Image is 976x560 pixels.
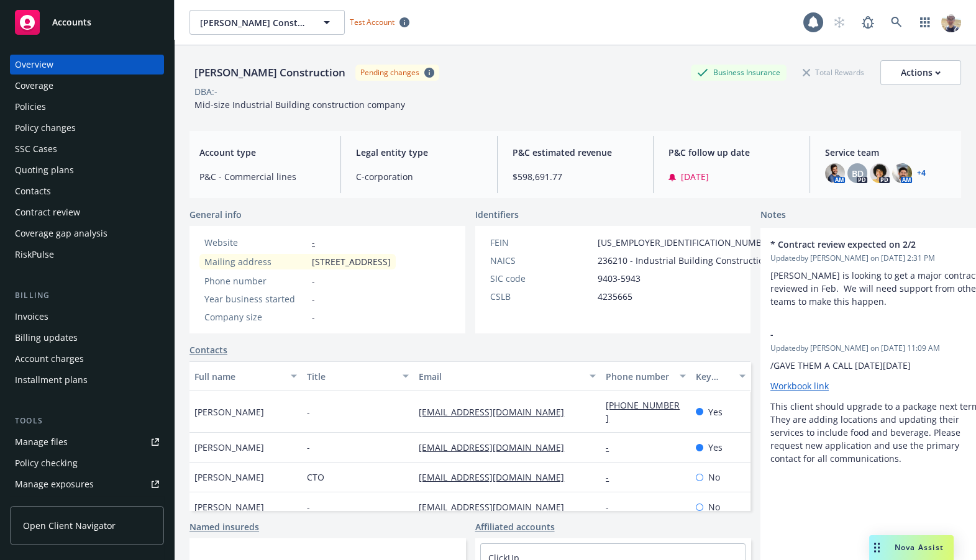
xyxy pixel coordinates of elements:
[194,405,264,418] span: [PERSON_NAME]
[869,535,954,560] button: Nova Assist
[490,272,593,285] div: SIC code
[10,97,164,117] a: Policies
[419,370,582,383] div: Email
[307,471,324,484] span: CTO
[15,76,53,96] div: Coverage
[513,170,639,183] span: $598,691.77
[691,65,787,80] div: Business Insurance
[827,10,852,35] a: Start snowing
[204,292,307,305] div: Year business started
[825,146,951,159] span: Service team
[606,471,619,483] a: -
[52,17,91,27] span: Accounts
[796,65,870,80] div: Total Rewards
[302,361,414,391] button: Title
[204,310,307,323] div: Company size
[10,181,164,201] a: Contacts
[414,361,601,391] button: Email
[15,245,54,264] div: RiskPulse
[15,97,46,117] div: Policies
[10,160,164,180] a: Quoting plans
[770,238,954,251] span: * Contract review expected on 2/2
[15,224,107,243] div: Coverage gap analysis
[307,500,310,513] span: -
[10,224,164,243] a: Coverage gap analysis
[490,254,593,267] div: NAICS
[760,208,786,223] span: Notes
[10,5,164,40] a: Accounts
[855,10,880,35] a: Report a Bug
[419,441,574,453] a: [EMAIL_ADDRESS][DOMAIN_NAME]
[601,361,690,391] button: Phone number
[189,361,302,391] button: Full name
[606,399,680,424] a: [PHONE_NUMBER]
[598,254,769,267] span: 236210 - Industrial Building Construction
[307,405,310,418] span: -
[307,441,310,454] span: -
[825,163,845,183] img: photo
[490,236,593,249] div: FEIN
[312,255,391,268] span: [STREET_ADDRESS]
[312,274,315,287] span: -
[10,55,164,75] a: Overview
[10,415,164,427] div: Tools
[884,10,909,35] a: Search
[312,310,315,323] span: -
[194,370,283,383] div: Full name
[852,167,864,180] span: BD
[419,406,574,418] a: [EMAIL_ADDRESS][DOMAIN_NAME]
[23,519,116,532] span: Open Client Navigator
[941,12,961,32] img: photo
[880,60,961,85] button: Actions
[10,495,164,515] a: Manage certificates
[194,500,264,513] span: [PERSON_NAME]
[10,307,164,327] a: Invoices
[355,65,439,80] span: Pending changes
[10,245,164,264] a: RiskPulse
[10,76,164,96] a: Coverage
[312,292,315,305] span: -
[681,170,709,183] span: [DATE]
[15,118,76,138] div: Policy changes
[199,170,326,183] span: P&C - Commercial lines
[606,501,619,513] a: -
[345,16,414,29] span: Test Account
[189,65,350,81] div: [PERSON_NAME] Construction
[199,146,326,159] span: Account type
[913,10,937,35] a: Switch app
[770,380,829,392] a: Workbook link
[901,61,941,84] div: Actions
[419,471,574,483] a: [EMAIL_ADDRESS][DOMAIN_NAME]
[475,520,555,533] a: Affiliated accounts
[200,16,308,29] span: [PERSON_NAME] Construction
[15,202,80,222] div: Contract review
[708,500,720,513] span: No
[15,453,78,473] div: Policy checking
[189,520,259,533] a: Named insureds
[10,328,164,348] a: Billing updates
[10,474,164,494] a: Manage exposures
[360,67,419,78] div: Pending changes
[691,361,750,391] button: Key contact
[869,535,885,560] div: Drag to move
[15,160,74,180] div: Quoting plans
[356,170,482,183] span: C-corporation
[475,208,519,221] span: Identifiers
[10,118,164,138] a: Policy changes
[770,328,954,341] span: -
[350,17,395,27] span: Test Account
[419,501,574,513] a: [EMAIL_ADDRESS][DOMAIN_NAME]
[194,85,217,98] div: DBA: -
[312,237,315,248] a: -
[696,370,732,383] div: Key contact
[917,169,926,177] a: +4
[189,343,227,356] a: Contacts
[15,181,51,201] div: Contacts
[307,370,396,383] div: Title
[15,370,88,390] div: Installment plans
[194,471,264,484] span: [PERSON_NAME]
[15,139,57,159] div: SSC Cases
[10,432,164,452] a: Manage files
[15,55,53,75] div: Overview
